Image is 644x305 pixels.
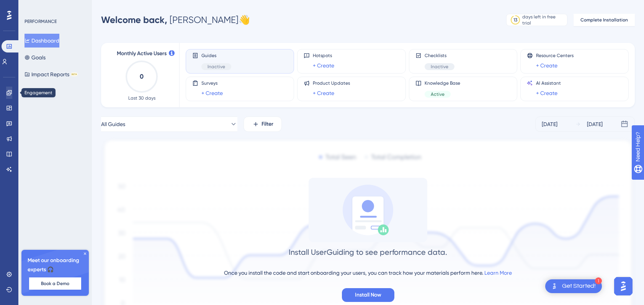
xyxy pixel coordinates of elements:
span: AI Assistant [536,80,561,86]
button: Dashboard [25,34,59,48]
button: All Guides [101,116,237,132]
span: Need Help? [18,2,48,11]
span: Install Now [355,290,381,300]
div: [PERSON_NAME] 👋 [101,14,250,26]
a: + Create [313,89,334,98]
div: 13 [513,17,517,23]
span: Checklists [425,52,454,59]
iframe: UserGuiding AI Assistant Launcher [612,275,635,298]
span: Surveys [201,80,223,86]
a: + Create [201,89,223,98]
span: All Guides [101,120,125,129]
div: 1 [595,277,602,284]
span: Monthly Active Users [117,49,167,58]
div: Install UserGuiding to see performance data. [289,247,447,257]
button: Complete Installation [574,14,635,26]
a: + Create [536,89,557,98]
span: Resource Centers [536,52,574,59]
span: Last 30 days [128,95,155,101]
button: Book a Demo [29,277,81,290]
span: Complete Installation [580,17,628,23]
span: Knowledge Base [425,80,460,86]
img: launcher-image-alternative-text [550,282,559,291]
button: Impact ReportsBETA [25,67,78,81]
span: Inactive [208,64,225,70]
div: Open Get Started! checklist, remaining modules: 1 [545,279,602,293]
span: Filter [262,120,273,129]
div: Once you install the code and start onboarding your users, you can track how your materials perfo... [224,268,512,277]
div: [DATE] [587,120,603,129]
div: Get Started! [562,282,596,290]
a: + Create [313,61,334,70]
span: Meet our onboarding experts 🎧 [28,256,83,274]
text: 0 [140,73,144,80]
span: Product Updates [313,80,350,86]
div: [DATE] [542,120,557,129]
span: Book a Demo [41,280,69,287]
a: Learn More [484,270,512,276]
a: + Create [536,61,557,70]
span: Inactive [431,64,448,70]
span: Active [431,91,445,97]
div: PERFORMANCE [25,18,57,25]
div: BETA [71,72,78,76]
button: Install Now [342,288,394,302]
span: Guides [201,52,231,59]
button: Filter [244,116,282,132]
span: Hotspots [313,52,334,59]
span: Welcome back, [101,14,167,25]
button: Goals [25,51,46,64]
div: days left in free trial [522,14,565,26]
